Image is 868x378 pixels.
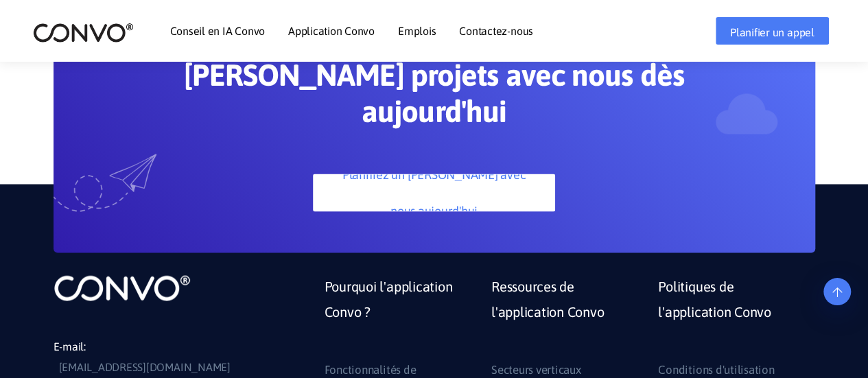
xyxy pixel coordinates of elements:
a: Planifier un appel [716,17,829,45]
font: Politiques de l'application Convo [658,278,771,319]
font: Planifier un appel [730,26,814,38]
a: Planifiez un [PERSON_NAME] avec nous aujourd'hui [313,174,555,211]
font: Conseil en IA Convo [170,25,265,37]
font: [EMAIL_ADDRESS][DOMAIN_NAME] [59,360,231,373]
font: Ressources de l'application Convo [491,278,604,319]
font: Emplois [398,25,436,37]
img: logo_non_trouvé [54,273,191,302]
font: Pourquoi l'application Convo ? [325,278,453,319]
font: E-mail: [54,340,86,352]
a: Application Convo [288,25,375,36]
font: Contactez-nous [459,25,533,37]
img: logo_2.png [33,22,134,43]
a: [EMAIL_ADDRESS][DOMAIN_NAME] [59,357,231,377]
a: Conseil en IA Convo [170,25,265,36]
font: Secteurs verticaux [491,362,581,376]
font: Conditions d'utilisation [658,362,774,376]
a: Emplois [398,25,436,36]
font: Application Convo [288,25,375,37]
a: Contactez-nous [459,25,533,36]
